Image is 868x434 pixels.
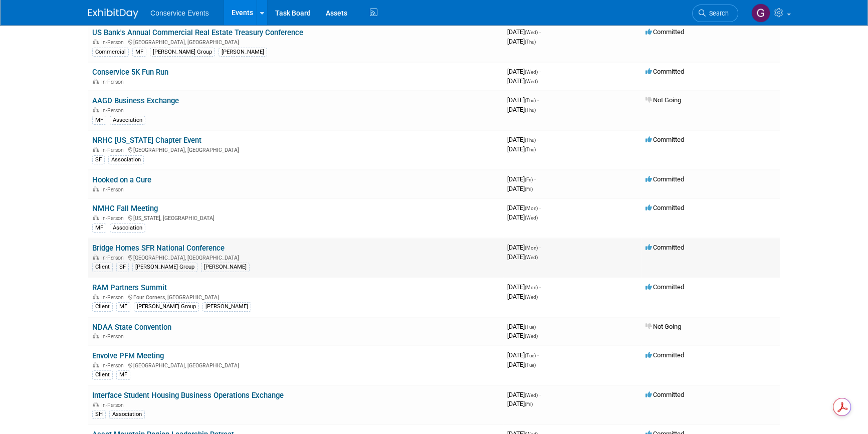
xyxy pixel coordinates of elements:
[645,204,684,211] span: Committed
[92,136,201,145] a: NRHC [US_STATE] Chapter Event
[93,294,99,299] img: In-Person Event
[202,302,251,311] div: [PERSON_NAME]
[525,177,533,182] span: (Fri)
[92,204,158,213] a: NMHC Fall Meeting
[150,9,209,17] span: Conservice Events
[92,68,168,77] a: Conservice 5K Fun Run
[110,224,145,233] div: Association
[93,186,99,191] img: In-Person Event
[537,323,539,330] span: -
[92,391,284,400] a: Interface Student Housing Business Operations Exchange
[92,370,113,379] div: Client
[539,391,541,398] span: -
[539,244,541,251] span: -
[525,137,536,143] span: (Thu)
[92,263,113,272] div: Client
[507,244,541,251] span: [DATE]
[101,79,127,85] span: In-Person
[101,107,127,114] span: In-Person
[525,215,538,221] span: (Wed)
[92,155,105,164] div: SF
[751,4,770,23] img: Gayle Reese
[539,283,541,291] span: -
[507,253,538,261] span: [DATE]
[101,147,127,153] span: In-Person
[110,116,145,125] div: Association
[645,283,684,291] span: Committed
[539,204,541,211] span: -
[116,370,130,379] div: MF
[93,107,99,112] img: In-Person Event
[101,215,127,222] span: In-Person
[645,323,681,330] span: Not Going
[645,136,684,143] span: Committed
[132,263,197,272] div: [PERSON_NAME] Group
[645,68,684,75] span: Committed
[507,145,536,153] span: [DATE]
[507,204,541,211] span: [DATE]
[92,351,164,360] a: Envolve PFM Meeting
[507,68,541,75] span: [DATE]
[525,30,538,35] span: (Wed)
[537,136,539,143] span: -
[507,361,536,368] span: [DATE]
[645,175,684,183] span: Committed
[116,302,130,311] div: MF
[537,351,539,359] span: -
[507,391,541,398] span: [DATE]
[88,9,138,19] img: ExhibitDay
[507,293,538,300] span: [DATE]
[92,48,129,57] div: Commercial
[93,39,99,44] img: In-Person Event
[93,333,99,338] img: In-Person Event
[507,185,533,192] span: [DATE]
[525,245,538,251] span: (Mon)
[539,68,541,75] span: -
[92,283,167,292] a: RAM Partners Summit
[108,155,144,164] div: Association
[645,391,684,398] span: Committed
[101,294,127,301] span: In-Person
[93,147,99,152] img: In-Person Event
[534,175,536,183] span: -
[525,79,538,84] span: (Wed)
[539,28,541,36] span: -
[109,410,145,419] div: Association
[525,147,536,152] span: (Thu)
[92,224,106,233] div: MF
[507,106,536,113] span: [DATE]
[525,186,533,192] span: (Fri)
[507,351,539,359] span: [DATE]
[93,255,99,260] img: In-Person Event
[507,213,538,221] span: [DATE]
[645,244,684,251] span: Committed
[645,96,681,104] span: Not Going
[525,285,538,290] span: (Mon)
[92,410,106,419] div: SH
[507,136,539,143] span: [DATE]
[525,107,536,113] span: (Thu)
[525,324,536,330] span: (Tue)
[92,361,499,369] div: [GEOGRAPHIC_DATA], [GEOGRAPHIC_DATA]
[92,213,499,222] div: [US_STATE], [GEOGRAPHIC_DATA]
[92,145,499,153] div: [GEOGRAPHIC_DATA], [GEOGRAPHIC_DATA]
[525,294,538,300] span: (Wed)
[706,10,729,17] span: Search
[219,48,267,57] div: [PERSON_NAME]
[93,362,99,367] img: In-Person Event
[92,302,113,311] div: Client
[525,69,538,75] span: (Wed)
[507,96,539,104] span: [DATE]
[507,323,539,330] span: [DATE]
[201,263,250,272] div: [PERSON_NAME]
[507,38,536,45] span: [DATE]
[116,263,129,272] div: SF
[150,48,215,57] div: [PERSON_NAME] Group
[525,401,533,407] span: (Fri)
[101,402,127,408] span: In-Person
[507,283,541,291] span: [DATE]
[507,400,533,407] span: [DATE]
[92,293,499,301] div: Four Corners, [GEOGRAPHIC_DATA]
[101,39,127,46] span: In-Person
[93,402,99,407] img: In-Person Event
